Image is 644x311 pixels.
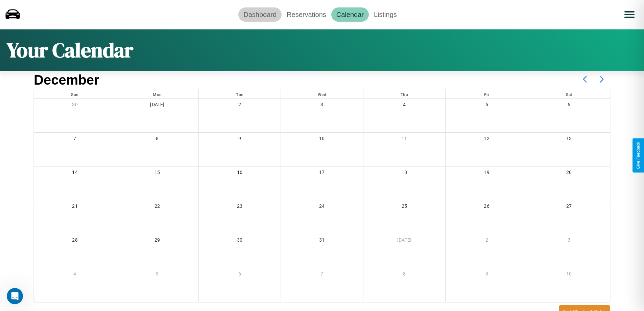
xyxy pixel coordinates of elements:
div: 14 [34,166,116,180]
div: 25 [363,200,446,214]
div: 21 [34,200,116,214]
div: 23 [199,200,281,214]
div: Thu [363,89,446,98]
div: 2 [199,99,281,113]
div: 28 [34,234,116,248]
div: 4 [363,99,446,113]
div: 18 [363,166,446,180]
div: 30 [199,234,281,248]
div: 15 [116,166,198,180]
div: 7 [34,133,116,147]
div: 9 [199,133,281,147]
div: 10 [281,133,363,147]
div: 26 [446,200,528,214]
div: 10 [528,268,610,282]
div: 6 [199,268,281,282]
div: 27 [528,200,610,214]
div: 17 [281,166,363,180]
div: 3 [528,234,610,248]
div: 20 [528,166,610,180]
div: 2 [446,234,528,248]
h1: Your Calendar [7,36,133,64]
button: Open menu [620,5,639,24]
div: 6 [528,99,610,113]
div: 3 [281,99,363,113]
div: Tue [199,89,281,98]
div: Wed [281,89,363,98]
div: 31 [281,234,363,248]
a: Dashboard [238,7,282,22]
div: 24 [281,200,363,214]
div: 7 [281,268,363,282]
h2: December [34,72,99,88]
div: Sat [528,89,610,98]
div: [DATE] [363,234,446,248]
div: 29 [116,234,198,248]
div: 8 [363,268,446,282]
div: Mon [116,89,198,98]
div: 22 [116,200,198,214]
div: 12 [446,133,528,147]
div: 8 [116,133,198,147]
div: 30 [34,99,116,113]
div: Give Feedback [636,142,641,169]
div: 5 [116,268,198,282]
iframe: Intercom live chat [7,288,23,304]
div: 5 [446,99,528,113]
div: 11 [363,133,446,147]
div: Sun [34,89,116,98]
a: Reservations [282,7,331,22]
div: 19 [446,166,528,180]
a: Listings [369,7,402,22]
div: 9 [446,268,528,282]
div: Fri [446,89,528,98]
div: 4 [34,268,116,282]
a: Calendar [331,7,369,22]
div: 16 [199,166,281,180]
div: [DATE] [116,99,198,113]
div: 13 [528,133,610,147]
